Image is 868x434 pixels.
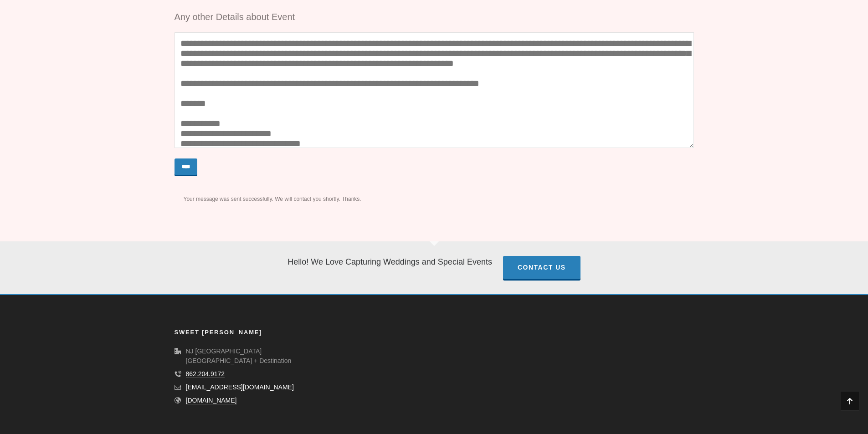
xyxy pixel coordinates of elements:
[186,370,225,378] a: 862.204.9172
[175,189,694,209] div: Your message was sent successfully. We will contact you shortly. Thanks.
[503,256,580,279] a: Contact Us
[175,327,262,338] h4: Sweet [PERSON_NAME]
[175,11,694,23] p: Any other Details about Event
[186,383,294,391] a: [EMAIL_ADDRESS][DOMAIN_NAME]
[186,397,237,404] a: [DOMAIN_NAME]
[186,347,292,364] span: NJ [GEOGRAPHIC_DATA] [GEOGRAPHIC_DATA] + Destination
[288,257,492,266] font: Hello! We Love Capturing Weddings and Special Events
